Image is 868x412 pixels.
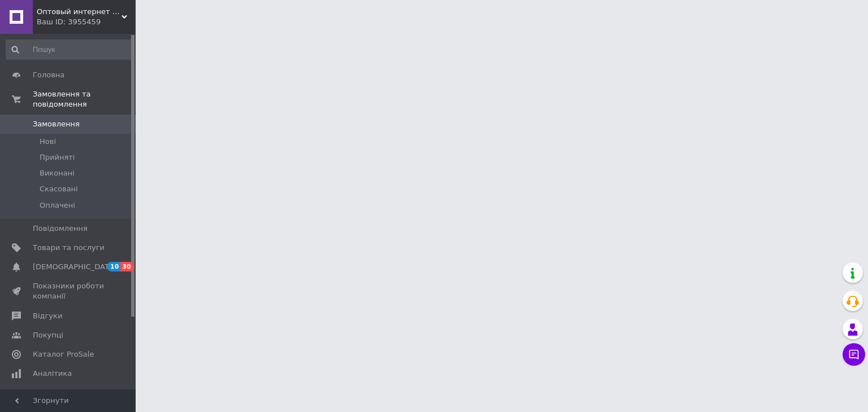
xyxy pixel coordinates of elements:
span: Прийняті [40,152,75,163]
span: Каталог ProSale [33,349,94,360]
span: Аналітика [33,369,72,379]
span: Покупці [33,330,63,340]
span: 30 [120,262,133,271]
button: Чат з покупцем [843,343,865,366]
span: Управління сайтом [33,388,105,408]
span: Повідомлення [33,223,88,234]
span: Оптовый интернет магазин Koma.com.ua [37,7,121,17]
span: Нові [40,137,56,147]
div: Ваш ID: 3955459 [37,17,136,27]
span: [DEMOGRAPHIC_DATA] [33,262,116,272]
span: Оплачені [40,200,75,211]
span: Показники роботи компанії [33,281,105,301]
span: Замовлення [33,119,80,129]
span: Скасовані [40,184,78,194]
span: Головна [33,70,64,80]
span: 10 [107,262,120,271]
span: Замовлення та повідомлення [33,89,136,109]
span: Виконані [40,168,75,178]
input: Пошук [6,40,133,60]
span: Відгуки [33,311,62,321]
span: Товари та послуги [33,243,105,253]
